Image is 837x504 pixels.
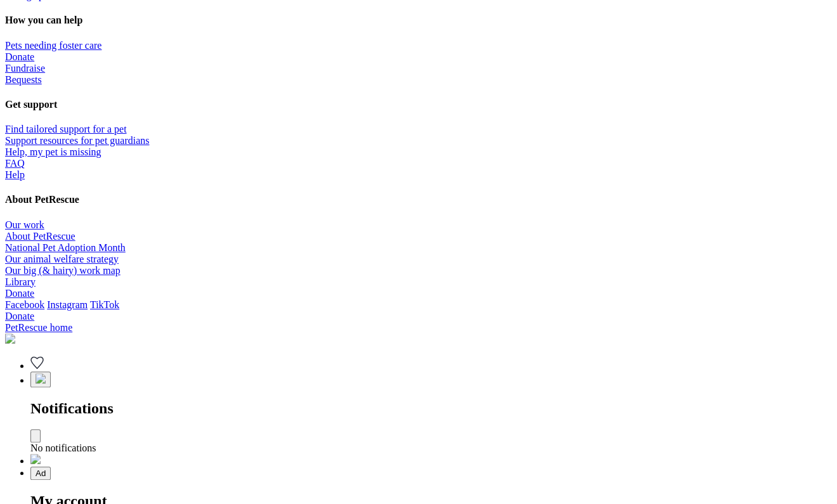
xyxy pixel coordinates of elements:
[5,40,101,51] a: Pets needing foster care
[30,429,41,443] button: Close dropdown
[5,242,126,253] a: National Pet Adoption Month
[30,467,51,480] button: My account
[5,194,832,205] h4: About PetRescue
[5,146,101,157] a: Help, my pet is missing
[5,333,15,344] img: logo-e224e6f780fb5917bec1dbf3a21bbac754714ae5b6737aabdf751b685950b380.svg
[30,454,41,464] img: chat-41dd97257d64d25036548639549fe6c8038ab92f7586957e7f3b1b290dea8141.svg
[5,158,25,169] a: FAQ
[5,254,119,264] a: Our animal welfare strategy
[30,443,832,454] div: No notifications
[36,373,46,384] img: notifications-46538b983faf8c2785f20acdc204bb7945ddae34d4c08c2a6579f10ce5e182be.svg
[5,51,34,62] a: Donate
[5,99,832,110] h4: Get support
[5,322,832,333] div: PetRescue home
[90,299,119,310] a: TikTok
[5,63,45,74] a: Fundraise
[5,135,150,146] a: Support resources for pet guardians
[5,15,832,26] h4: How you can help
[5,276,36,287] a: Library
[5,311,34,321] a: Donate
[5,74,42,85] a: Bequests
[5,169,25,180] a: Help
[5,231,75,242] a: About PetRescue
[5,299,44,310] a: Facebook
[5,322,832,346] a: PetRescue
[5,265,120,276] a: Our big (& hairy) work map
[5,288,34,299] a: Donate
[5,219,44,230] a: Our work
[36,468,46,478] div: Ad
[30,360,44,371] a: Favourites
[47,299,88,310] a: Instagram
[30,455,41,466] a: Conversations
[5,124,127,134] a: Find tailored support for a pet
[30,400,832,417] h2: Notifications
[30,372,51,387] button: Notifications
